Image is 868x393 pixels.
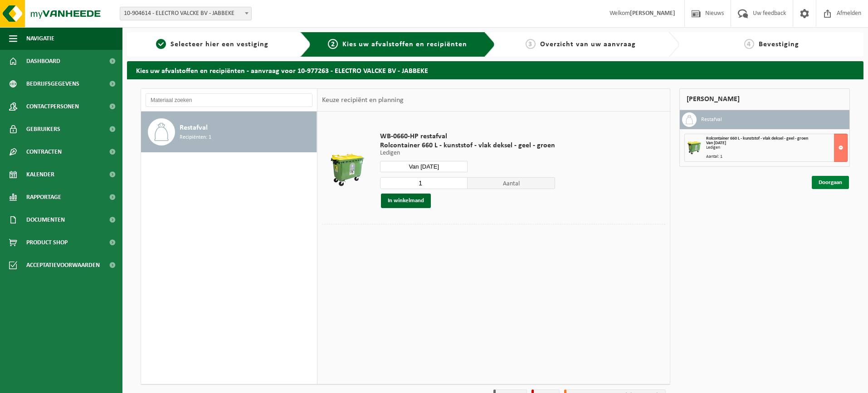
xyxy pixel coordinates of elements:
span: Dashboard [26,50,60,73]
a: 1Selecteer hier een vestiging [132,39,293,50]
strong: [PERSON_NAME] [630,10,675,17]
span: Kies uw afvalstoffen en recipiënten [342,41,467,48]
span: Acceptatievoorwaarden [26,254,100,277]
span: 10-904614 - ELECTRO VALCKE BV - JABBEKE [120,7,251,20]
span: Restafval [180,122,208,133]
a: Doorgaan [812,176,849,189]
span: Bevestiging [759,41,799,48]
span: 10-904614 - ELECTRO VALCKE BV - JABBEKE [120,7,252,20]
div: Keuze recipiënt en planning [317,89,408,112]
span: Product Shop [26,231,68,254]
span: Navigatie [26,27,54,50]
h2: Kies uw afvalstoffen en recipiënten - aanvraag voor 10-977263 - ELECTRO VALCKE BV - JABBEKE [127,61,863,79]
span: Contracten [26,141,62,163]
p: Ledigen [380,150,555,156]
span: 3 [526,39,536,49]
span: Bedrijfsgegevens [26,73,79,95]
span: 4 [744,39,754,49]
span: Kalender [26,163,54,186]
span: Rapportage [26,186,61,209]
span: Selecteer hier een vestiging [171,41,268,48]
span: Overzicht van uw aanvraag [540,41,636,48]
button: In winkelmand [381,194,431,208]
span: Rolcontainer 660 L - kunststof - vlak deksel - geel - groen [380,141,555,150]
h3: Restafval [701,112,722,127]
span: Aantal [468,177,555,189]
button: Restafval Recipiënten: 1 [141,112,317,152]
div: [PERSON_NAME] [679,88,850,110]
strong: Van [DATE] [706,141,726,146]
span: Documenten [26,209,65,231]
span: Rolcontainer 660 L - kunststof - vlak deksel - geel - groen [706,136,808,141]
span: 1 [156,39,166,49]
input: Materiaal zoeken [146,93,312,107]
input: Selecteer datum [380,161,468,172]
div: Ledigen [706,146,847,150]
span: Contactpersonen [26,95,79,118]
span: WB-0660-HP restafval [380,132,555,141]
div: Aantal: 1 [706,155,847,159]
span: Gebruikers [26,118,60,141]
span: 2 [328,39,338,49]
span: Recipiënten: 1 [180,133,211,142]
